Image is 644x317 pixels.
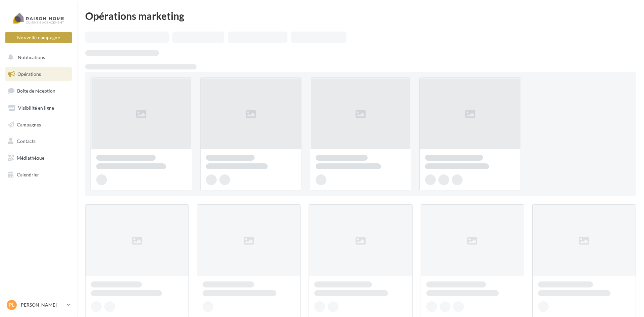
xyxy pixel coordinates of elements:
[5,299,72,311] a: PL [PERSON_NAME]
[4,67,73,81] a: Opérations
[17,138,36,144] span: Contacts
[19,302,64,308] p: [PERSON_NAME]
[4,101,73,115] a: Visibilité en ligne
[4,168,73,182] a: Calendrier
[17,155,44,161] span: Médiathèque
[17,172,39,177] span: Calendrier
[17,88,55,94] span: Boîte de réception
[17,121,41,127] span: Campagnes
[4,134,73,148] a: Contacts
[18,105,54,111] span: Visibilité en ligne
[4,50,70,64] button: Notifications
[5,32,72,43] button: Nouvelle campagne
[4,151,73,165] a: Médiathèque
[4,118,73,132] a: Campagnes
[4,84,73,98] a: Boîte de réception
[18,54,45,60] span: Notifications
[85,11,636,21] div: Opérations marketing
[9,302,14,308] span: PL
[17,71,41,77] span: Opérations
